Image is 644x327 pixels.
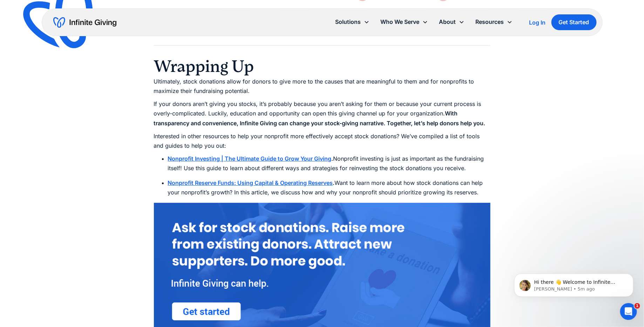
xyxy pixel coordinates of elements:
[168,179,333,186] a: Nonprofit Reserve Funds: Using Capital & Operating Reserves
[504,259,644,308] iframe: Intercom notifications message
[439,17,456,27] div: About
[154,56,490,77] h2: Wrapping Up
[168,154,490,173] li: Nonprofit investing is just as important as the fundraising itself! Use this guide to learn about...
[635,303,640,309] span: 1
[476,17,504,27] div: Resources
[154,132,490,151] p: Interested in other resources to help your nonprofit more effectively accept stock donations? We’...
[335,17,361,27] div: Solutions
[330,14,375,29] div: Solutions
[332,155,333,162] strong: .
[168,178,490,197] li: Want to learn more about how stock donations can help your nonprofit’s growth? In this article, w...
[53,17,116,28] a: home
[154,99,490,128] p: If your donors aren’t giving you stocks, it’s probably because you aren’t asking for them or beca...
[154,110,486,126] strong: With transparency and convenience, Infinite Giving can change your stock-giving narrative. Togeth...
[381,17,420,27] div: Who We Serve
[551,14,597,30] a: Get Started
[154,77,490,96] p: Ultimately, stock donations allow for donors to give more to the causes that are meaningful to th...
[470,14,518,29] div: Resources
[434,14,470,29] div: About
[529,18,546,27] a: Log In
[620,303,637,320] iframe: Intercom live chat
[333,179,335,186] strong: .
[375,14,434,29] div: Who We Serve
[168,155,332,162] a: Nonprofit Investing | The Ultimate Guide to Grow Your Giving
[529,20,546,25] div: Log In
